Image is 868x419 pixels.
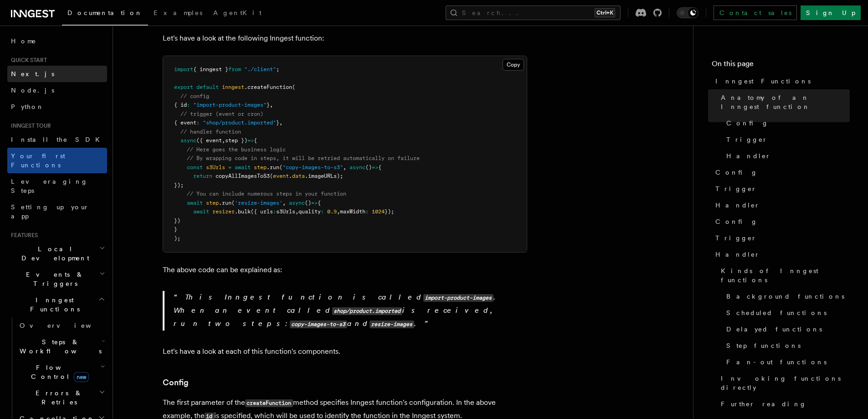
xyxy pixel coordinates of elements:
[222,84,244,90] span: inngest
[677,7,699,18] button: Toggle dark mode
[7,241,107,266] button: Local Development
[219,200,231,206] span: .run
[7,270,99,288] span: Events & Triggers
[62,3,148,26] a: Documentation
[318,200,321,206] span: {
[222,137,225,144] span: ,
[187,200,203,206] span: await
[235,200,282,206] span: 'resize-images'
[279,119,282,126] span: ,
[7,292,107,317] button: Inngest Functions
[273,173,289,179] span: event
[228,164,231,171] span: =
[446,5,621,20] button: Search...Ctrl+K
[231,200,235,206] span: (
[174,182,184,188] span: });
[7,173,107,199] a: Leveraging Steps
[180,137,196,144] span: async
[305,200,311,206] span: ()
[11,87,54,94] span: Node.js
[174,66,193,72] span: import
[721,266,850,285] span: Kinds of Inngest functions
[180,129,241,135] span: // handler function
[163,345,527,358] p: Let's have a look at each of this function's components.
[254,164,267,171] span: step
[721,374,850,392] span: Invoking functions directly
[193,66,228,72] span: { inngest }
[276,66,279,72] span: ;
[196,119,200,126] span: :
[372,208,385,215] span: 1024
[7,98,107,115] a: Python
[196,84,219,90] span: default
[712,246,850,263] a: Handler
[726,357,827,367] span: Fan-out functions
[7,244,99,263] span: Local Development
[196,137,222,144] span: ({ event
[423,294,493,302] code: import-product-images
[251,208,273,215] span: ({ urls
[715,250,760,259] span: Handler
[247,137,254,144] span: =>
[726,325,822,334] span: Delayed functions
[187,164,203,171] span: const
[295,208,298,215] span: ,
[163,376,189,389] a: Config
[254,137,257,144] span: {
[174,119,196,126] span: { event
[276,119,279,126] span: }
[372,164,378,171] span: =>
[193,208,209,215] span: await
[337,208,340,215] span: ,
[11,70,54,78] span: Next.js
[7,148,107,173] a: Your first Functions
[174,291,527,331] p: This Inngest function is called . When an event called is received, run two steps: and .
[193,173,212,179] span: return
[385,208,394,215] span: });
[7,57,47,64] span: Quick start
[723,337,850,354] a: Step functions
[349,164,365,171] span: async
[378,164,381,171] span: {
[712,181,850,197] a: Trigger
[721,93,850,111] span: Anatomy of an Inngest function
[292,84,295,90] span: (
[267,164,279,171] span: .run
[180,111,263,117] span: // trigger (event or cron)
[712,58,850,73] h4: On this page
[723,321,850,337] a: Delayed functions
[216,173,270,179] span: copyAllImagesToS3
[163,264,527,276] p: The above code can be explained as:
[270,173,273,179] span: (
[723,305,850,321] a: Scheduled functions
[212,208,235,215] span: resizer
[712,230,850,246] a: Trigger
[235,164,251,171] span: await
[365,164,372,171] span: ()
[365,208,369,215] span: :
[20,322,113,329] span: Overview
[174,102,187,108] span: { id
[715,168,758,177] span: Config
[715,233,757,243] span: Trigger
[16,363,100,381] span: Flow Control
[282,200,286,206] span: ,
[11,178,88,194] span: Leveraging Steps
[7,82,107,98] a: Node.js
[163,32,527,45] p: Let's have a look at the following Inngest function:
[16,337,102,356] span: Steps & Workflows
[213,9,262,16] span: AgentKit
[290,321,347,328] code: copy-images-to-s3
[311,200,318,206] span: =>
[187,155,420,161] span: // By wrapping code in steps, it will be retried automatically on failure
[726,119,769,128] span: Config
[715,201,760,210] span: Handler
[289,173,292,179] span: .
[16,359,107,385] button: Flow Controlnew
[174,226,177,233] span: }
[11,36,36,46] span: Home
[16,385,107,410] button: Errors & Retries
[193,102,267,108] span: "import-product-images"
[723,131,850,148] a: Trigger
[712,197,850,213] a: Handler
